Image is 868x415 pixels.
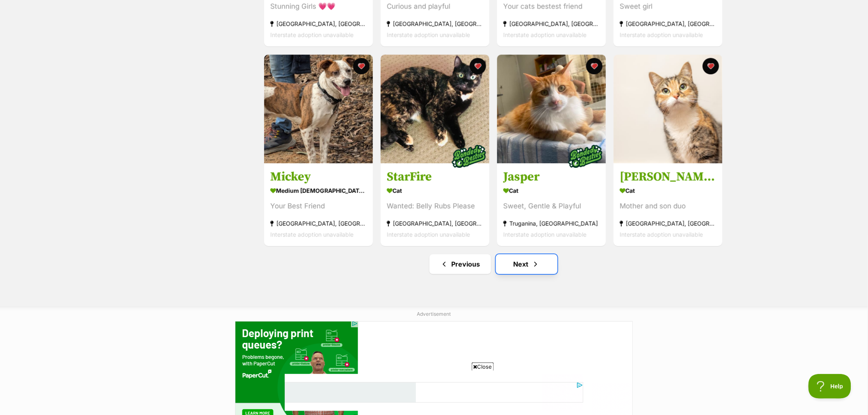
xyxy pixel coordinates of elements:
div: Cat [620,185,716,196]
img: bonded besties [565,136,606,177]
h3: StarFire [387,169,483,185]
div: Wanted: Belly Rubs Please [387,201,483,212]
div: Stunning Girls 💗💗 [270,1,367,12]
div: Truganina, [GEOGRAPHIC_DATA] [503,218,600,229]
span: Interstate adoption unavailable [620,231,703,238]
img: StarFire [381,55,489,163]
div: Sweet, Gentle & Playful [503,201,600,212]
div: Cat [503,185,600,196]
a: Next page [496,254,557,274]
h3: [PERSON_NAME] & [PERSON_NAME] - In [PERSON_NAME] care in [GEOGRAPHIC_DATA] [620,169,716,185]
div: [GEOGRAPHIC_DATA], [GEOGRAPHIC_DATA] [620,18,716,30]
span: Interstate adoption unavailable [387,231,470,238]
a: [PERSON_NAME] & [PERSON_NAME] - In [PERSON_NAME] care in [GEOGRAPHIC_DATA] Cat Mother and son duo... [614,163,722,246]
div: [GEOGRAPHIC_DATA], [GEOGRAPHIC_DATA] [270,18,367,30]
a: StarFire Cat Wanted: Belly Rubs Please [GEOGRAPHIC_DATA], [GEOGRAPHIC_DATA] Interstate adoption u... [381,163,489,246]
span: Interstate adoption unavailable [270,231,354,238]
div: [GEOGRAPHIC_DATA], [GEOGRAPHIC_DATA] [620,218,716,229]
div: [GEOGRAPHIC_DATA], [GEOGRAPHIC_DATA] [503,18,600,30]
span: Interstate adoption unavailable [620,32,703,39]
h3: Jasper [503,169,600,185]
span: Close [472,363,494,371]
div: [GEOGRAPHIC_DATA], [GEOGRAPHIC_DATA] [270,218,367,229]
button: favourite [353,58,370,74]
span: Interstate adoption unavailable [503,32,587,39]
button: favourite [586,58,603,74]
nav: Pagination [263,254,723,274]
span: Interstate adoption unavailable [387,32,470,39]
button: favourite [703,58,719,74]
a: Mickey medium [DEMOGRAPHIC_DATA] Dog Your Best Friend [GEOGRAPHIC_DATA], [GEOGRAPHIC_DATA] Inters... [264,163,373,246]
img: Esther & Everett - In foster care in Flemington [614,55,722,163]
div: Your Best Friend [270,201,367,212]
img: bonded besties [448,136,489,177]
div: Your cats bestest friend [503,1,600,12]
iframe: Help Scout Beacon - Open [809,374,852,399]
img: Jasper [497,55,606,163]
div: Curious and playful [387,1,483,12]
div: [GEOGRAPHIC_DATA], [GEOGRAPHIC_DATA] [387,218,483,229]
img: Mickey [264,55,373,163]
span: Interstate adoption unavailable [270,32,354,39]
a: Previous page [429,254,491,274]
div: [GEOGRAPHIC_DATA], [GEOGRAPHIC_DATA] [387,18,483,30]
div: Cat [387,185,483,196]
div: medium [DEMOGRAPHIC_DATA] Dog [270,185,367,196]
button: favourite [470,58,486,74]
a: Jasper Cat Sweet, Gentle & Playful Truganina, [GEOGRAPHIC_DATA] Interstate adoption unavailable f... [497,163,606,246]
div: Sweet girl [620,1,716,12]
span: Interstate adoption unavailable [503,231,587,238]
h3: Mickey [270,169,367,185]
div: Mother and son duo [620,201,716,212]
iframe: Advertisement [285,374,583,411]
